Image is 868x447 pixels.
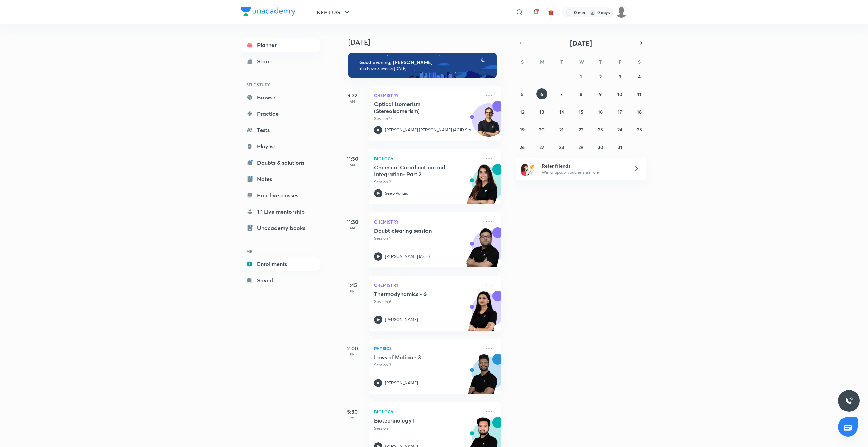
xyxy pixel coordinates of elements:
[579,59,584,65] abbr: Wednesday
[548,9,554,15] img: avatar
[556,124,567,135] button: October 21, 2025
[374,91,481,99] p: Chemistry
[617,126,622,133] abbr: October 24, 2025
[634,124,645,135] button: October 25, 2025
[241,205,320,218] a: 1:1 Live mentorship
[619,73,621,80] abbr: October 3, 2025
[374,281,481,289] p: Chemistry
[464,291,501,337] img: unacademy
[374,154,481,163] p: Biology
[638,59,641,65] abbr: Saturday
[525,38,637,48] button: [DATE]
[348,38,508,46] h4: [DATE]
[374,344,481,352] p: Physics
[575,106,586,117] button: October 15, 2025
[599,59,602,65] abbr: Thursday
[615,142,625,152] button: October 31, 2025
[374,408,481,416] p: Biology
[845,397,853,405] img: ttu
[595,106,606,117] button: October 16, 2025
[241,38,320,52] a: Planner
[595,142,606,152] button: October 30, 2025
[339,163,366,167] p: AM
[339,99,366,103] p: AM
[575,124,586,135] button: October 22, 2025
[579,126,583,133] abbr: October 22, 2025
[241,188,320,202] a: Free live classes
[546,7,556,18] button: avatar
[599,73,602,80] abbr: October 2, 2025
[595,124,606,135] button: October 23, 2025
[521,59,524,65] abbr: Sunday
[570,38,592,48] span: [DATE]
[556,88,567,99] button: October 7, 2025
[339,352,366,357] p: PM
[374,354,459,361] h5: Laws of Motion - 3
[339,344,366,352] h5: 2:00
[536,142,547,152] button: October 27, 2025
[374,227,459,234] h5: Doubt clearing session
[374,417,459,424] h5: Biotechnology I
[339,226,366,230] p: AM
[348,53,497,78] img: evening
[599,91,602,97] abbr: October 9, 2025
[464,354,501,401] img: unacademy
[385,127,471,133] p: [PERSON_NAME] [PERSON_NAME] (ACiD Sir)
[617,91,622,97] abbr: October 10, 2025
[520,144,525,150] abbr: October 26, 2025
[517,106,528,117] button: October 12, 2025
[241,54,320,68] a: Store
[580,73,582,80] abbr: October 1, 2025
[536,88,547,99] button: October 6, 2025
[374,164,459,178] h5: Chemical Coordination and Integration- Part 2
[241,156,320,169] a: Doubts & solutions
[339,416,366,420] p: PM
[615,71,625,82] button: October 3, 2025
[374,179,481,185] p: Session 2
[241,246,320,257] h6: ME
[579,109,583,115] abbr: October 15, 2025
[539,144,544,150] abbr: October 27, 2025
[536,106,547,117] button: October 13, 2025
[374,101,459,114] h5: Optical Isomerism (Stereoisomerism)
[339,408,366,416] h5: 5:30
[374,425,481,431] p: Session 1
[339,154,366,163] h5: 11:30
[580,91,582,97] abbr: October 8, 2025
[385,253,430,260] p: [PERSON_NAME] (Akm)
[539,109,544,115] abbr: October 13, 2025
[560,91,563,97] abbr: October 7, 2025
[540,59,544,65] abbr: Monday
[464,164,501,211] img: unacademy
[556,106,567,117] button: October 14, 2025
[618,144,622,150] abbr: October 31, 2025
[542,169,625,176] p: Win a laptop, vouchers & more
[517,88,528,99] button: October 5, 2025
[542,162,625,169] h6: Refer friends
[339,281,366,289] h5: 1:45
[521,91,524,97] abbr: October 5, 2025
[374,235,481,242] p: Session 9
[559,126,564,133] abbr: October 21, 2025
[517,124,528,135] button: October 19, 2025
[241,79,320,90] h6: SELF STUDY
[539,126,545,133] abbr: October 20, 2025
[634,106,645,117] button: October 18, 2025
[615,106,625,117] button: October 17, 2025
[575,88,586,99] button: October 8, 2025
[241,172,320,186] a: Notes
[556,142,567,152] button: October 28, 2025
[595,71,606,82] button: October 2, 2025
[241,90,320,104] a: Browse
[598,144,603,150] abbr: October 30, 2025
[595,88,606,99] button: October 9, 2025
[313,5,355,19] button: NEET UG
[540,91,543,97] abbr: October 6, 2025
[634,88,645,99] button: October 11, 2025
[241,7,296,17] a: Company Logo
[615,88,625,99] button: October 10, 2025
[385,317,418,323] p: [PERSON_NAME]
[536,124,547,135] button: October 20, 2025
[559,144,564,150] abbr: October 28, 2025
[559,109,564,115] abbr: October 14, 2025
